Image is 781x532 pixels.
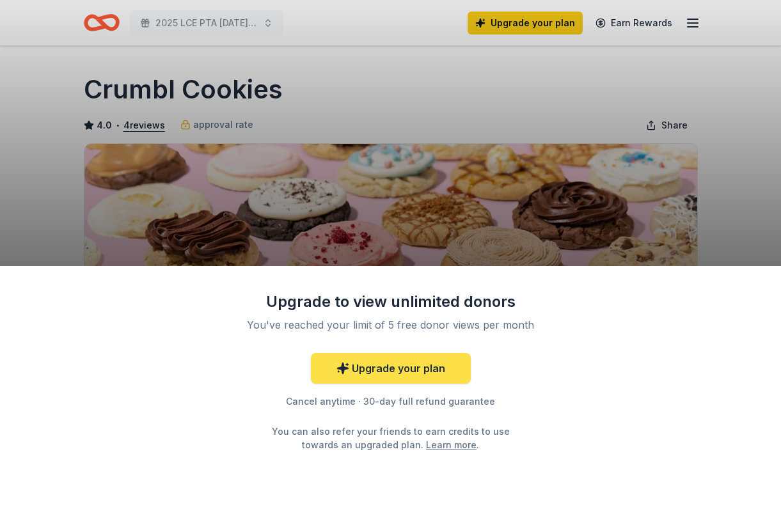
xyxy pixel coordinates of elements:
[225,394,557,409] div: Cancel anytime · 30-day full refund guarantee
[426,438,477,451] a: Learn more
[260,425,521,451] div: You can also refer your friends to earn credits to use towards an upgraded plan. .
[240,317,542,332] div: You've reached your limit of 5 free donor views per month
[225,292,557,312] div: Upgrade to view unlimited donors
[311,353,471,384] a: Upgrade your plan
